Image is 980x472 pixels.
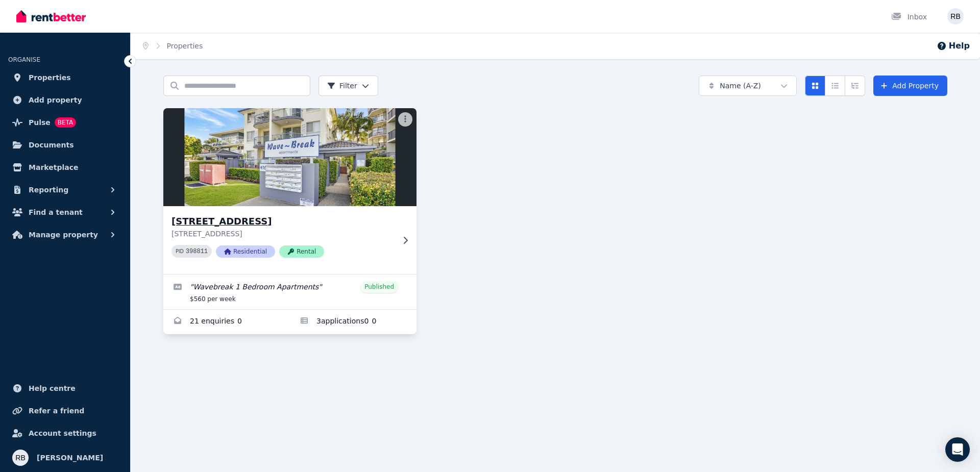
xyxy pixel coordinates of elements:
[805,76,825,96] button: Card view
[8,157,122,178] a: Marketplace
[171,229,394,239] p: [STREET_ADDRESS]
[8,423,122,443] a: Account settings
[176,249,184,254] small: PID
[8,401,122,421] a: Refer a friend
[699,76,797,96] button: Name (A-Z)
[825,76,845,96] button: Compact list view
[29,382,76,394] span: Help centre
[937,40,970,52] button: Help
[805,76,865,96] div: View options
[8,56,40,63] span: ORGANISE
[163,108,416,274] a: 23/416 Marine Parade, Biggera Waters[STREET_ADDRESS][STREET_ADDRESS]PID 398811ResidentialRental
[131,33,215,59] nav: Breadcrumb
[873,76,947,96] a: Add Property
[29,139,74,151] span: Documents
[37,452,103,464] span: [PERSON_NAME]
[279,245,324,258] span: Rental
[163,310,290,334] a: Enquiries for 23/416 Marine Parade, Biggera Waters
[398,112,412,127] button: More options
[157,106,423,209] img: 23/416 Marine Parade, Biggera Waters
[171,214,394,229] h3: [STREET_ADDRESS]
[29,427,96,439] span: Account settings
[8,112,122,133] a: PulseBETA
[8,135,122,155] a: Documents
[327,81,357,91] span: Filter
[167,42,203,50] a: Properties
[55,117,76,128] span: BETA
[8,90,122,110] a: Add property
[29,161,78,173] span: Marketplace
[29,405,84,417] span: Refer a friend
[29,184,68,196] span: Reporting
[8,202,122,222] button: Find a tenant
[945,437,970,462] div: Open Intercom Messenger
[186,248,208,255] code: 398811
[845,76,865,96] button: Expanded list view
[318,76,378,96] button: Filter
[891,12,927,22] div: Inbox
[8,225,122,245] button: Manage property
[8,67,122,88] a: Properties
[29,116,51,129] span: Pulse
[290,310,416,334] a: Applications for 23/416 Marine Parade, Biggera Waters
[29,94,82,106] span: Add property
[8,378,122,399] a: Help centre
[29,229,98,241] span: Manage property
[12,450,29,466] img: Russell bain
[216,245,275,258] span: Residential
[163,275,416,309] a: Edit listing: Wavebreak 1 Bedroom Apartments
[720,81,761,91] span: Name (A-Z)
[8,180,122,200] button: Reporting
[16,9,86,24] img: RentBetter
[947,8,964,24] img: Russell bain
[29,71,71,84] span: Properties
[29,206,83,218] span: Find a tenant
